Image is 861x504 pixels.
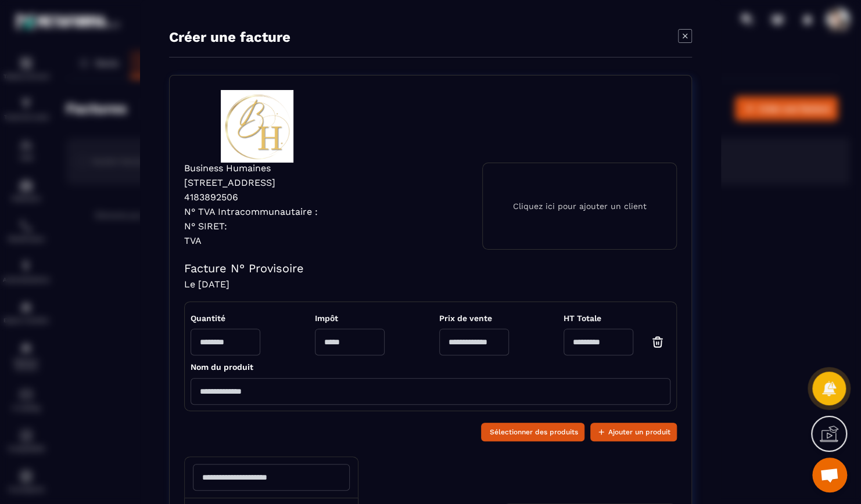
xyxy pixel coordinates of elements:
h4: Facture N° Provisoire [184,261,677,275]
p: 4183892506 [184,192,318,203]
span: Quantité [191,314,260,323]
h4: Le [DATE] [184,279,677,290]
span: Nom du produit [191,362,253,372]
p: Cliquez ici pour ajouter un client [513,201,647,211]
span: HT Totale [564,314,670,323]
span: Ajouter un produit [608,426,670,438]
img: logo [184,90,329,163]
p: Créer une facture [169,29,290,45]
button: Sélectionner des produits [481,423,584,441]
p: [STREET_ADDRESS] [184,177,318,188]
p: TVA [184,235,318,246]
span: Impôt [315,314,385,323]
p: N° SIRET: [184,221,318,232]
p: N° TVA Intracommunautaire : [184,206,318,217]
a: Ouvrir le chat [812,458,847,492]
button: Ajouter un produit [590,423,677,441]
span: Prix de vente [439,314,509,323]
p: Business Humaines [184,163,318,174]
span: Sélectionner des produits [490,426,578,438]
